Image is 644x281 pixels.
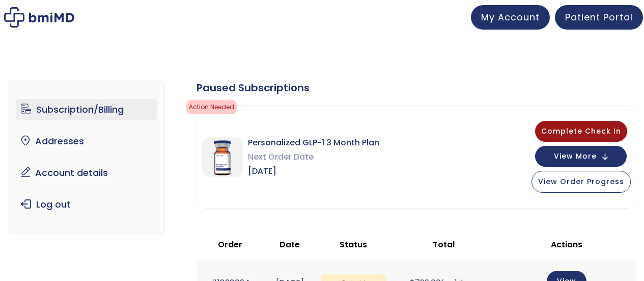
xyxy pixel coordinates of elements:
[16,131,157,152] a: Addresses
[248,164,379,178] span: [DATE]
[248,150,379,164] span: Next Order Date
[8,81,165,234] nav: Account pages
[248,136,379,150] span: Personalized GLP-1 3 Month Plan
[538,176,624,187] span: View Order Progress
[565,11,633,23] span: Patient Portal
[535,121,627,142] button: Complete Check In
[535,146,627,167] button: View More
[16,162,157,184] a: Account details
[218,239,242,250] span: Order
[471,5,550,30] a: My Account
[4,7,74,28] img: My account
[433,239,455,250] span: Total
[481,11,540,23] span: My Account
[541,126,621,136] span: Complete Check In
[279,239,300,250] span: Date
[555,5,643,30] a: Patient Portal
[531,171,631,193] button: View Order Progress
[197,81,636,95] div: Paused Subscriptions
[551,239,582,250] span: Actions
[16,99,157,120] a: Subscription/Billing
[186,100,237,114] span: Action Needed
[340,239,367,250] span: Status
[554,153,597,160] span: View More
[16,194,157,215] a: Log out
